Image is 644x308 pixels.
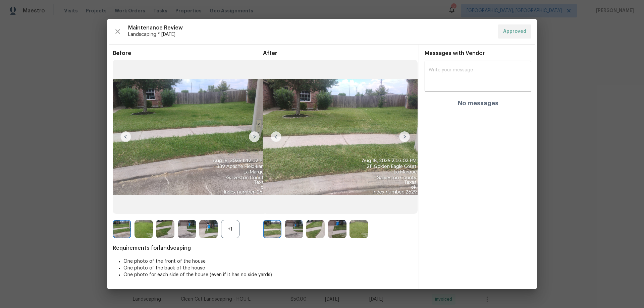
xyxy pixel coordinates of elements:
li: One photo for each side of the house (even if it has no side yards) [123,271,413,278]
div: +1 [221,220,239,238]
img: left-chevron-button-url [271,131,281,142]
li: One photo of the front of the house [123,258,413,265]
span: After [263,50,413,57]
img: right-chevron-button-url [249,131,260,142]
span: Landscaping * [DATE] [128,31,492,38]
span: Maintenance Review [128,24,492,31]
img: right-chevron-button-url [399,131,410,142]
li: One photo of the back of the house [123,265,413,271]
h4: No messages [458,100,498,107]
span: Messages with Vendor [425,51,485,56]
span: Before [113,50,263,57]
span: Requirements for landscaping [113,245,413,251]
img: left-chevron-button-url [120,131,131,142]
